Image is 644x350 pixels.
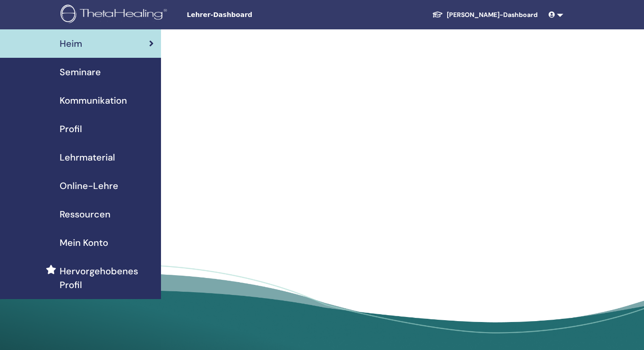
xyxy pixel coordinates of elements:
[60,179,118,193] span: Online-Lehre
[60,150,115,164] span: Lehrmaterial
[60,264,154,292] span: Hervorgehobenes Profil
[60,94,127,107] span: Kommunikation
[60,37,82,50] span: Heim
[61,5,170,25] img: logo.png
[187,10,324,20] span: Lehrer-Dashboard
[60,207,111,221] span: Ressourcen
[60,236,108,250] span: Mein Konto
[60,122,82,136] span: Profil
[60,65,101,79] span: Seminare
[432,11,443,18] img: graduation-cap-white.svg
[425,6,545,23] a: [PERSON_NAME]-Dashboard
